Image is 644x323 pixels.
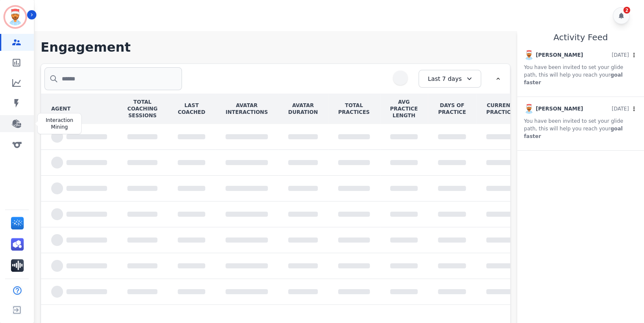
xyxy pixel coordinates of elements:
[611,105,629,113] p: [DATE]
[524,117,637,140] p: You have been invited to set your glide path, this will help you reach your
[178,102,205,116] div: LAST COACHED
[611,51,629,59] p: [DATE]
[338,102,369,116] div: TOTAL PRACTICES
[226,102,268,116] div: AVATAR INTERACTIONS
[390,99,418,119] div: AVG PRACTICE LENGTH
[486,102,514,116] div: CURRENT PRACTICE
[536,51,583,59] p: [PERSON_NAME]
[524,104,534,114] img: Rounded avatar
[623,7,630,14] div: 2
[418,70,481,88] div: Last 7 days
[5,7,25,27] img: Bordered avatar
[41,40,510,55] h1: Engagement
[524,50,534,60] img: Rounded avatar
[517,31,644,43] h2: Activity Feed
[127,99,157,119] div: TOTAL COACHING SESSIONS
[51,105,71,112] div: AGENT
[438,102,466,116] div: DAYS OF PRACTICE
[536,105,583,113] p: [PERSON_NAME]
[524,63,637,86] p: You have been invited to set your glide path, this will help you reach your
[288,102,318,116] div: AVATAR DURATION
